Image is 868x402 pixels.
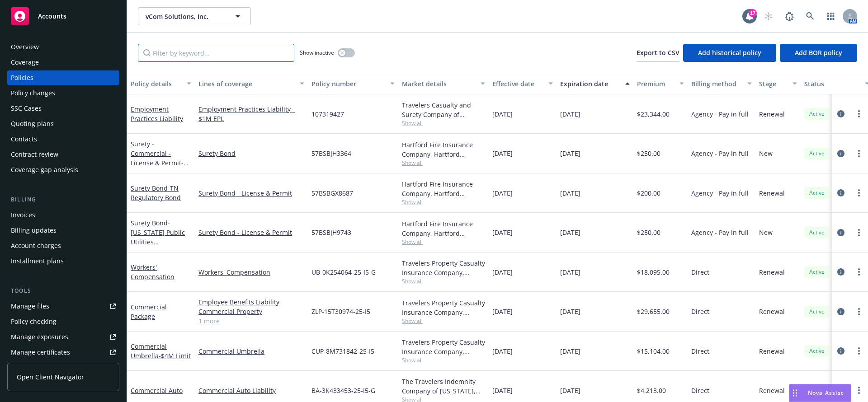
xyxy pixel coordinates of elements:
span: $23,344.00 [637,109,670,119]
a: Surety Bond - License & Permit [198,228,304,237]
button: Stage [755,73,801,94]
span: 107319427 [311,109,344,119]
a: SSC Cases [7,101,119,116]
span: [DATE] [492,346,513,356]
span: Renewal [759,386,785,395]
span: Show all [402,277,485,285]
a: more [854,227,864,238]
div: Premium [637,79,674,89]
span: CUP-8M731842-25-I5 [311,346,374,356]
div: Quoting plans [11,117,54,131]
div: Travelers Property Casualty Insurance Company, Travelers Insurance [402,298,485,317]
div: Hartford Fire Insurance Company, Hartford Insurance Group [402,219,485,238]
span: Agency - Pay in full [691,228,749,237]
button: vCom Solutions, Inc. [138,7,251,25]
a: Contract review [7,147,119,162]
div: Travelers Property Casualty Insurance Company, Travelers Insurance [402,337,485,356]
span: Show all [402,238,485,246]
a: 1 more [198,316,304,326]
span: Direct [691,267,709,277]
a: Policy changes [7,86,119,100]
span: Direct [691,386,709,395]
span: [DATE] [560,149,580,158]
span: [DATE] [492,149,513,158]
div: Travelers Casualty and Surety Company of America, Travelers Insurance, RT Specialty Insurance Ser... [402,100,485,119]
a: Policies [7,70,119,85]
span: Manage exposures [7,330,119,344]
a: Invoices [7,208,119,222]
a: Commercial Package [131,303,167,321]
button: Policy number [308,73,398,94]
span: Active [808,268,826,276]
a: Coverage [7,55,119,70]
button: Add BOR policy [780,44,857,62]
div: Status [804,79,859,89]
span: [DATE] [560,346,580,356]
div: Policy changes [11,86,55,100]
a: Commercial Property [198,307,304,316]
a: circleInformation [835,346,846,356]
span: vCom Solutions, Inc. [146,12,224,21]
a: Report a Bug [780,7,798,25]
a: Search [801,7,819,25]
a: circleInformation [835,108,846,119]
a: more [854,346,864,356]
span: New [759,228,773,237]
span: $250.00 [637,149,660,158]
span: Show all [402,317,485,325]
span: Renewal [759,188,785,198]
a: Contacts [7,132,119,146]
div: Tools [7,286,119,295]
div: Expiration date [560,79,620,89]
div: Coverage gap analysis [11,163,78,177]
div: Manage files [11,299,49,313]
span: Show all [402,198,485,206]
a: Installment plans [7,254,119,268]
button: Nova Assist [789,384,851,402]
div: Policy checking [11,314,57,329]
div: Lines of coverage [198,79,294,89]
span: Active [808,150,826,158]
span: Nova Assist [808,389,844,397]
button: Premium [633,73,688,94]
div: Policy details [131,79,181,89]
button: Add historical policy [683,44,776,62]
a: circleInformation [835,306,846,317]
span: ZLP-15T30974-25-I5 [311,307,370,316]
a: Commercial Auto Liability [198,386,304,395]
div: SSC Cases [11,101,42,116]
span: Show all [402,119,485,127]
button: Policy details [127,73,195,94]
span: Active [808,110,826,118]
span: [DATE] [560,109,580,119]
div: Billing method [691,79,742,89]
a: Workers' Compensation [198,267,304,277]
span: $250.00 [637,228,660,237]
a: Commercial Umbrella [131,342,191,360]
a: Surety Bond [131,219,185,275]
span: New [759,149,773,158]
a: Quoting plans [7,117,119,131]
span: $18,095.00 [637,267,670,277]
span: [DATE] [492,386,513,395]
div: Account charges [11,238,61,253]
a: Account charges [7,238,119,253]
a: Manage certificates [7,345,119,360]
span: Export to CSV [637,48,679,57]
span: - $4M Limit [159,351,191,360]
a: Switch app [822,7,840,25]
a: Surety Bond [131,184,181,202]
span: Renewal [759,267,785,277]
button: Export to CSV [637,44,679,62]
div: Installment plans [11,254,64,268]
a: Commercial Auto [131,386,183,395]
span: Open Client Navigator [17,372,84,382]
a: more [854,108,864,119]
a: Policy checking [7,314,119,329]
div: Market details [402,79,475,89]
a: Manage files [7,299,119,313]
a: Surety Bond - License & Permit [198,188,304,198]
span: $29,655.00 [637,307,670,316]
span: [DATE] [492,109,513,119]
a: circleInformation [835,227,846,238]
